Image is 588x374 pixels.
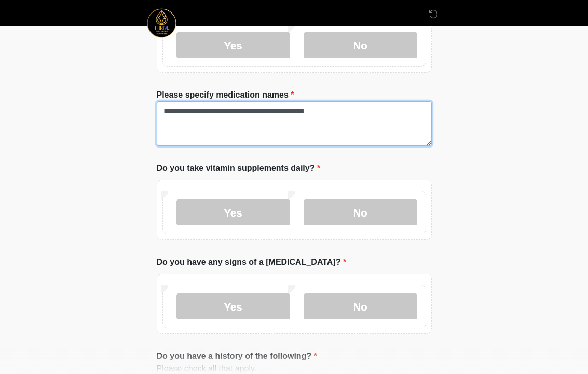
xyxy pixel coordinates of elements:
[157,256,347,269] label: Do you have any signs of a [MEDICAL_DATA]?
[146,8,177,38] img: Thrive Infusions & MedSpa Logo
[157,350,317,363] label: Do you have a history of the following?
[176,293,290,319] label: Yes
[157,89,294,101] label: Please specify medication names
[176,199,290,225] label: Yes
[304,199,417,225] label: No
[304,293,417,319] label: No
[157,162,321,175] label: Do you take vitamin supplements daily?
